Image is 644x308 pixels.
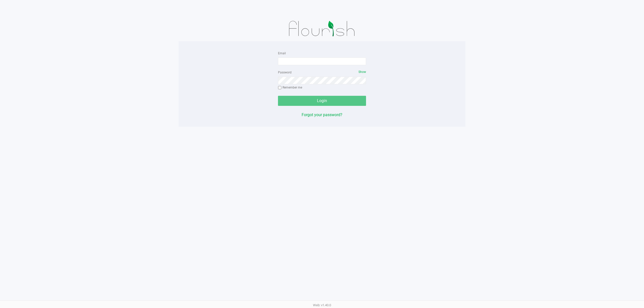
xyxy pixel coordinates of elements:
label: Remember me [278,85,302,90]
label: Password [278,70,292,75]
span: Show [358,70,366,74]
label: Email [278,51,286,56]
button: Forgot your password? [302,112,342,118]
span: Web: v1.40.0 [313,303,331,307]
input: Remember me [278,86,281,90]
